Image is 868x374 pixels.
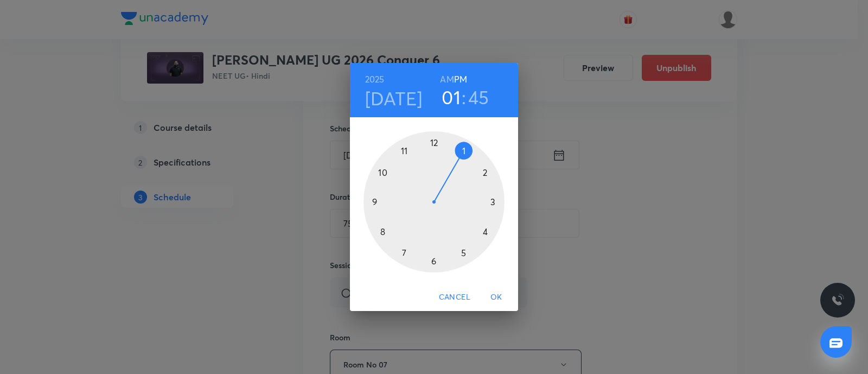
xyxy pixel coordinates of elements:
[468,86,489,109] button: 45
[440,72,454,87] button: AM
[483,290,509,304] span: OK
[479,287,514,307] button: OK
[442,86,461,109] button: 01
[454,72,467,87] button: PM
[439,290,470,304] span: Cancel
[462,86,466,109] h3: :
[365,72,385,87] button: 2025
[435,287,475,307] button: Cancel
[365,87,423,110] button: [DATE]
